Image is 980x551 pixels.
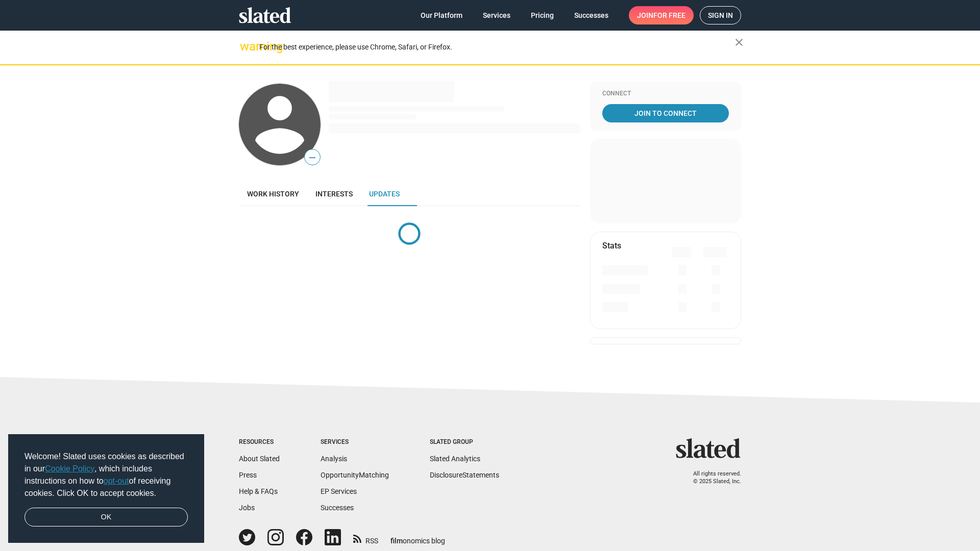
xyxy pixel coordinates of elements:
mat-icon: warning [240,40,252,53]
span: Sign in [708,7,733,24]
a: Updates [361,182,408,206]
span: Join To Connect [604,104,727,122]
a: Analysis [321,455,347,463]
a: filmonomics blog [390,528,445,546]
a: Cookie Policy [45,464,94,473]
span: — [305,151,320,164]
div: Slated Group [430,438,499,446]
a: Successes [566,6,617,24]
div: cookieconsent [8,434,204,543]
a: Help & FAQs [239,487,278,495]
span: Welcome! Slated uses cookies as described in our , which includes instructions on how to of recei... [24,450,188,499]
a: Services [475,6,519,24]
a: Join To Connect [602,104,729,122]
a: Interests [307,182,361,206]
mat-card-title: Stats [602,240,621,251]
a: Joinfor free [629,6,694,24]
a: Sign in [700,6,741,24]
span: Pricing [531,6,554,24]
span: Join [637,6,685,24]
span: Successes [574,6,608,24]
a: opt-out [104,477,129,485]
a: Our Platform [412,6,471,24]
a: RSS [353,530,378,546]
span: Services [483,6,510,24]
span: Work history [247,190,299,198]
div: Resources [239,438,280,446]
div: Services [321,438,389,446]
a: Successes [321,504,354,512]
a: Slated Analytics [430,455,480,463]
mat-icon: close [733,36,745,48]
span: film [390,537,403,545]
span: for free [653,6,685,24]
a: Jobs [239,504,255,512]
div: Connect [602,90,729,98]
a: EP Services [321,487,357,495]
a: Pricing [523,6,562,24]
a: dismiss cookie message [24,508,188,527]
a: About Slated [239,455,280,463]
div: For the best experience, please use Chrome, Safari, or Firefox. [259,40,735,54]
span: Interests [315,190,353,198]
span: Updates [369,190,400,198]
p: All rights reserved. © 2025 Slated, Inc. [682,470,741,485]
a: DisclosureStatements [430,471,499,479]
a: OpportunityMatching [321,471,389,479]
a: Press [239,471,257,479]
span: Our Platform [421,6,462,24]
a: Work history [239,182,307,206]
